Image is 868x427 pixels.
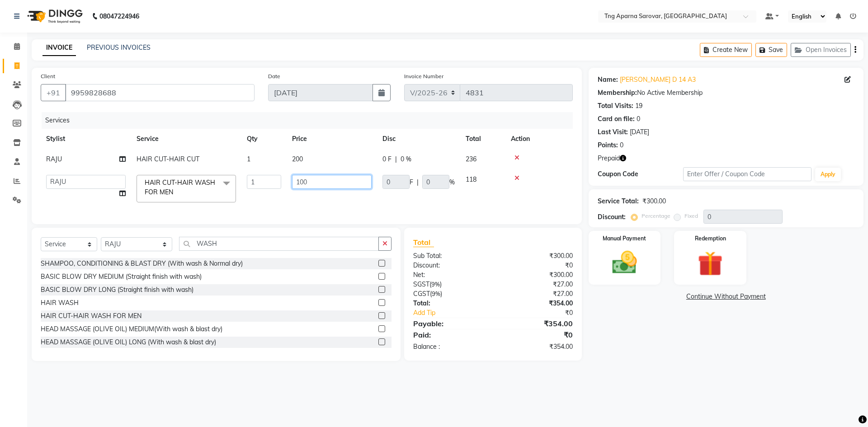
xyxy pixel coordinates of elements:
[493,299,579,308] div: ₹354.00
[292,155,303,163] span: 200
[406,308,507,318] a: Add Tip
[241,129,287,149] th: Qty
[700,43,752,57] button: Create New
[41,285,193,295] div: BASIC BLOW DRY LONG (Straight finish with wash)
[493,318,579,329] div: ₹354.00
[493,270,579,280] div: ₹300.00
[247,155,250,163] span: 1
[598,169,683,179] div: Coupon Code
[598,127,628,137] div: Last Visit:
[598,154,620,163] span: Prepaid
[406,342,493,352] div: Balance :
[41,129,131,149] th: Stylist
[432,290,440,297] span: 9%
[460,129,505,149] th: Total
[42,40,76,56] a: INVOICE
[755,43,787,57] button: Save
[406,329,493,340] div: Paid:
[41,84,66,101] button: +91
[630,127,649,137] div: [DATE]
[382,155,392,164] span: 0 F
[449,178,455,187] span: %
[406,289,493,299] div: ( )
[87,43,151,52] a: PREVIOUS INVOICES
[413,280,429,288] span: SGST
[637,114,640,124] div: 0
[23,4,85,29] img: logo
[417,178,419,187] span: |
[493,261,579,270] div: ₹0
[598,88,637,98] div: Membership:
[598,101,633,111] div: Total Visits:
[41,324,222,334] div: HEAD MASSAGE (OLIVE OIL) MEDIUM(With wash & blast dry)
[377,129,460,149] th: Disc
[620,141,623,150] div: 0
[287,129,377,149] th: Price
[406,299,493,308] div: Total:
[41,272,202,282] div: BASIC BLOW DRY MEDIUM (Straight finish with wash)
[598,212,626,222] div: Discount:
[41,311,142,321] div: HAIR CUT-HAIR WASH FOR MEN
[598,197,639,206] div: Service Total:
[137,155,199,163] span: HAIR CUT-HAIR CUT
[598,75,618,84] div: Name:
[603,235,646,243] label: Manual Payment
[395,155,397,164] span: |
[413,238,434,247] span: Total
[590,292,862,301] a: Continue Without Payment
[41,72,55,80] label: Client
[406,261,493,270] div: Discount:
[815,168,841,181] button: Apply
[598,141,618,150] div: Points:
[505,129,573,149] th: Action
[131,129,241,149] th: Service
[406,251,493,261] div: Sub Total:
[690,248,731,279] img: _gift.svg
[413,290,430,298] span: CGST
[695,235,726,243] label: Redemption
[620,75,696,84] a: [PERSON_NAME] D 14 A3
[41,298,79,308] div: HAIR WASH
[41,259,243,268] div: SHAMPOO, CONDITIONING & BLAST DRY (With wash & Normal dry)
[410,178,413,187] span: F
[431,281,440,288] span: 9%
[65,84,255,101] input: Search by Name/Mobile/Email/Code
[401,155,411,164] span: 0 %
[642,197,666,206] div: ₹300.00
[604,248,645,277] img: _cash.svg
[466,155,476,163] span: 236
[683,167,811,181] input: Enter Offer / Coupon Code
[99,4,139,29] b: 08047224946
[41,338,216,347] div: HEAD MASSAGE (OLIVE OIL) LONG (With wash & blast dry)
[635,101,642,111] div: 19
[507,308,579,318] div: ₹0
[42,112,580,129] div: Services
[406,318,493,329] div: Payable:
[684,212,698,220] label: Fixed
[466,175,476,183] span: 118
[493,342,579,352] div: ₹354.00
[179,237,379,251] input: Search or Scan
[642,212,670,220] label: Percentage
[598,88,854,98] div: No Active Membership
[173,188,177,196] a: x
[493,251,579,261] div: ₹300.00
[493,289,579,299] div: ₹27.00
[46,155,62,163] span: RAJU
[598,114,635,124] div: Card on file:
[406,280,493,289] div: ( )
[493,329,579,340] div: ₹0
[404,72,443,80] label: Invoice Number
[791,43,851,57] button: Open Invoices
[268,72,280,80] label: Date
[406,270,493,280] div: Net:
[493,280,579,289] div: ₹27.00
[145,178,215,196] span: HAIR CUT-HAIR WASH FOR MEN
